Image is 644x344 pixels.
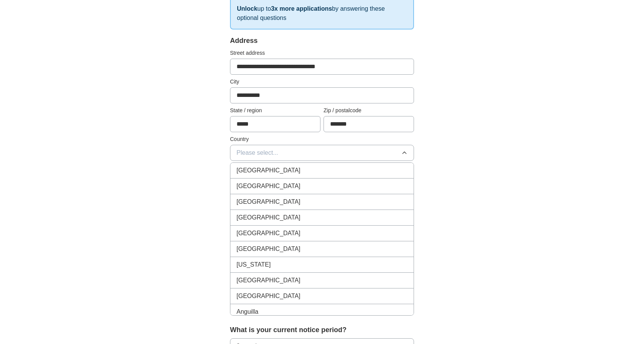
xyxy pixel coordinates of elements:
[230,36,414,46] div: Address
[237,5,257,12] strong: Unlock
[237,244,301,254] span: [GEOGRAPHIC_DATA]
[324,106,414,115] label: Zip / postalcode
[237,166,301,175] span: [GEOGRAPHIC_DATA]
[237,276,301,285] span: [GEOGRAPHIC_DATA]
[271,5,332,12] strong: 3x more applications
[230,325,414,335] label: What is your current notice period?
[237,292,301,301] span: [GEOGRAPHIC_DATA]
[237,213,301,222] span: [GEOGRAPHIC_DATA]
[237,229,301,238] span: [GEOGRAPHIC_DATA]
[237,182,301,191] span: [GEOGRAPHIC_DATA]
[237,307,258,316] span: Anguilla
[230,78,414,86] label: City
[230,49,414,57] label: Street address
[237,260,271,269] span: [US_STATE]
[237,197,301,206] span: [GEOGRAPHIC_DATA]
[230,135,414,143] label: Country
[237,148,278,157] span: Please select...
[230,145,414,161] button: Please select...
[230,106,320,115] label: State / region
